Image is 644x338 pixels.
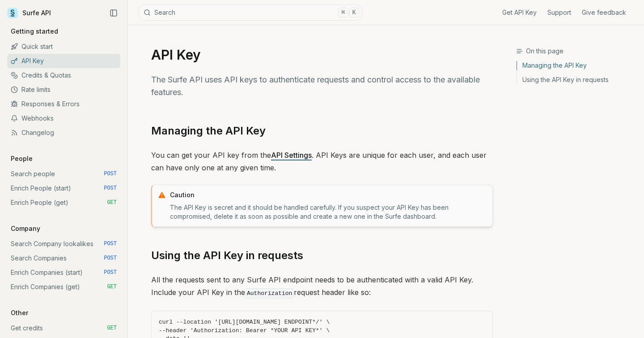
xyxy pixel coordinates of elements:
p: All the requests sent to any Surfe API endpoint needs to be authenticated with a valid API Key. I... [151,273,493,300]
a: Responses & Errors [7,97,120,111]
span: GET [107,283,117,290]
a: Managing the API Key [151,124,266,138]
p: You can get your API key from the . API Keys are unique for each user, and each user can have onl... [151,149,493,174]
a: Changelog [7,126,120,140]
a: Quick start [7,39,120,54]
p: The Surfe API uses API keys to authenticate requests and control access to the available features. [151,74,493,99]
p: The API Key is secret and it should be handled carefully. If you suspect your API Key has been co... [170,203,487,221]
a: Using the API Key in requests [517,73,637,84]
span: POST [104,255,117,262]
span: GET [107,325,117,332]
h1: API Key [151,47,493,63]
a: Enrich Companies (start) POST [7,265,120,280]
span: POST [104,240,117,247]
a: Search people POST [7,167,120,181]
p: Company [7,224,44,233]
a: API Settings [271,151,312,160]
a: Enrich Companies (get) GET [7,280,120,294]
a: Search Company lookalikes POST [7,237,120,251]
kbd: K [349,8,359,17]
a: Support [547,8,571,17]
button: Search⌘K [139,4,362,21]
p: Caution [170,191,487,199]
p: People [7,154,36,163]
a: Using the API Key in requests [151,248,303,263]
a: Managing the API Key [517,61,637,73]
button: Collapse Sidebar [107,6,120,20]
a: Enrich People (get) GET [7,195,120,210]
h3: On this page [516,47,637,56]
a: Enrich People (start) POST [7,181,120,195]
span: GET [107,199,117,206]
p: Getting started [7,27,62,36]
a: Credits & Quotas [7,68,120,82]
a: Search Companies POST [7,251,120,265]
a: Get API Key [502,8,537,17]
kbd: ⌘ [338,8,348,17]
a: Surfe API [7,6,51,20]
span: POST [104,269,117,276]
span: POST [104,185,117,192]
span: POST [104,170,117,178]
a: Webhooks [7,111,120,126]
p: Other [7,308,32,317]
a: Get credits GET [7,321,120,335]
a: Give feedback [582,8,626,17]
a: Rate limits [7,82,120,97]
a: API Key [7,54,120,68]
code: Authorization [245,288,294,299]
